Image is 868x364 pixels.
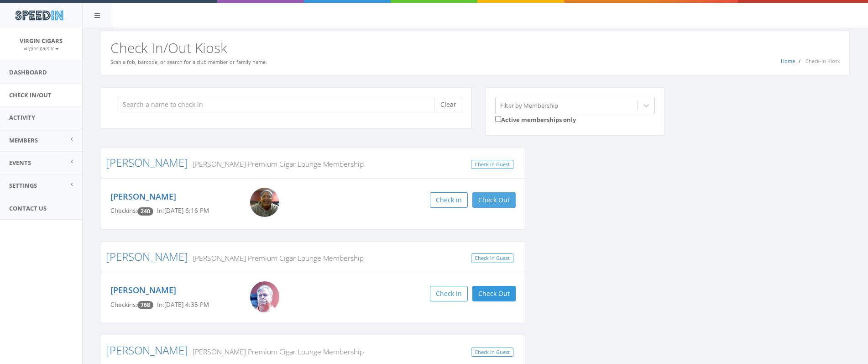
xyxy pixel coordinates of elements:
h2: Check In/Out Kiosk [110,40,840,55]
button: Clear [434,97,462,112]
span: In: [DATE] 6:16 PM [157,206,209,215]
small: virgincigarsllc [24,45,59,52]
span: Checkin count [137,301,153,309]
small: [PERSON_NAME] Premium Cigar Lounge Membership [188,159,364,169]
a: [PERSON_NAME] [110,285,176,295]
span: Checkins: [110,206,137,215]
span: Virgin Cigars [20,37,63,45]
img: Big_Mike.jpg [250,281,279,312]
small: [PERSON_NAME] Premium Cigar Lounge Membership [188,347,364,357]
a: [PERSON_NAME] [110,191,176,202]
a: Home [781,58,795,64]
a: [PERSON_NAME] [106,249,188,264]
a: Check In Guest [471,348,513,357]
a: [PERSON_NAME] [106,155,188,170]
button: Check in [430,192,468,208]
img: speedin_logo.png [10,7,68,24]
button: Check in [430,286,468,301]
a: [PERSON_NAME] [106,343,188,358]
button: Check Out [472,286,516,301]
div: Filter by Membership [500,101,558,110]
a: Check In Guest [471,253,513,263]
img: Keith_Johnson.png [250,188,279,217]
span: Events [9,158,31,167]
button: Check Out [472,192,516,208]
a: Check In Guest [471,160,513,169]
small: [PERSON_NAME] Premium Cigar Lounge Membership [188,253,364,263]
span: Check-In Kiosk [805,58,840,64]
span: Members [9,136,38,144]
label: Active memberships only [495,114,576,124]
span: Checkin count [137,207,153,216]
input: Active memberships only [495,116,501,122]
span: Contact Us [9,204,47,212]
span: In: [DATE] 4:35 PM [157,301,209,309]
input: Search a name to check in [117,97,441,112]
small: Scan a fob, barcode, or search for a club member or family name. [110,58,267,65]
span: Checkins: [110,301,137,309]
span: Settings [9,181,37,190]
a: virgincigarsllc [24,44,59,52]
